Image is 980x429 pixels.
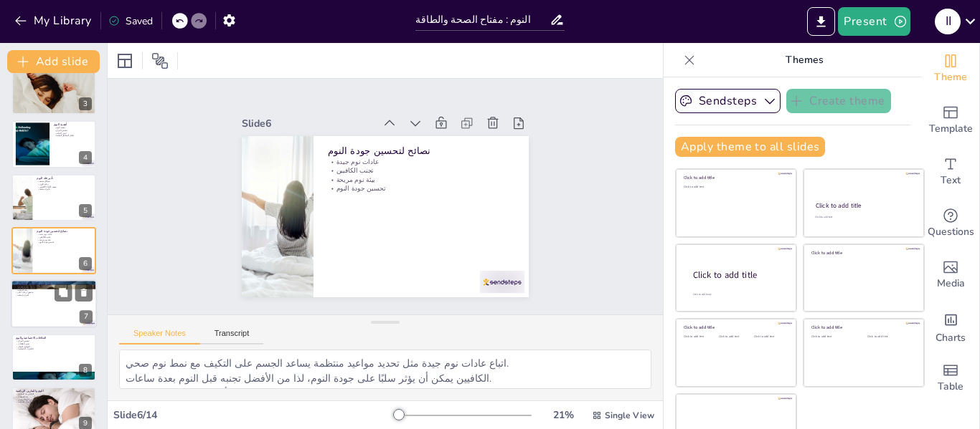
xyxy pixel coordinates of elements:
p: Themes [701,43,908,77]
p: بناء العضلات [16,395,92,398]
button: Speaker Notes [119,329,200,344]
button: Present [838,7,910,36]
button: Duplicate Slide [55,284,72,302]
div: Layout [113,49,136,72]
span: Table [938,379,963,395]
div: 5 [11,174,96,221]
button: Transcript [200,329,264,344]
div: 8 [11,334,96,381]
p: تقليل المخاطر الصحية [54,135,92,138]
div: Get real-time input from your audience [922,198,979,249]
button: Delete Slide [75,284,93,302]
p: نصائح لتحسين جودة النوم [405,126,475,307]
div: 4 [11,120,96,168]
p: تحسين جودة النوم [371,138,437,318]
p: تأثير قلة النوم [37,176,92,180]
div: Click to add body [693,292,783,296]
textarea: اتباع عادات نوم جيدة مثل تحديد مواعيد منتظمة يساعد الجسم على التكيف مع نمط نوم صحي. الكافيين يمكن... [119,350,651,389]
div: Add text boxes [922,146,979,198]
div: 5 [79,204,92,217]
div: Click to add title [693,269,785,281]
div: Add ready made slides [922,95,979,146]
p: التواصل الفعال [16,345,92,348]
div: Add images, graphics, shapes or video [922,249,979,301]
button: My Library [11,9,98,32]
div: Click to add title [811,324,914,330]
span: Questions [928,224,974,240]
p: بيئة نوم مريحة [380,135,446,315]
span: Template [929,121,973,137]
p: زيادة الإنتاجية [15,289,93,291]
p: تأثير النوم على الأداء الأكاديمي [15,282,93,286]
span: Text [941,173,961,188]
div: Change the overall theme [922,43,979,95]
span: Charts [936,330,966,346]
div: 8 [79,364,92,377]
p: التعافي بعد التمارين [16,393,92,396]
span: Theme [934,69,967,85]
p: تحسين المزاج [54,130,92,132]
p: تجنب الكافيين [37,236,92,238]
button: Apply theme to all slides [675,137,825,157]
p: العلاقات الاجتماعية والنوم [16,336,92,340]
p: التأثيرات الإيجابية [16,401,92,404]
div: Click to add title [811,250,914,256]
div: Add a table [922,352,979,404]
span: Position [151,52,169,69]
p: بيئة نوم مريحة [37,238,92,241]
div: Click to add text [684,185,786,189]
button: ا ا [935,7,961,36]
div: 21 % [546,408,580,422]
div: 3 [11,67,96,115]
p: التأثيرات الاجتماعية [16,347,92,350]
p: تجنب الكافيين [388,132,454,312]
div: 4 [79,151,92,164]
button: Sendsteps [675,89,781,113]
p: تعزيز التركيز [54,132,92,135]
div: Slide 6 [405,36,458,165]
p: نصائح لتحسين جودة النوم [37,229,92,233]
div: 7 [80,311,93,324]
div: Click to add text [754,335,786,339]
button: Create theme [786,89,891,113]
p: أهمية النوم [54,127,92,130]
div: Saved [108,14,153,28]
p: تحسين المزاج [16,339,92,342]
p: تأثيرات سلبية [37,188,92,191]
div: Click to add text [811,335,857,339]
span: Media [937,276,965,291]
p: تحسين جودة النوم [37,241,92,244]
button: Add slide [7,50,100,73]
div: Click to add text [684,335,716,339]
p: عادات نوم جيدة [37,233,92,236]
p: تحقيق درجات أعلى [15,291,93,294]
div: 6 [79,257,92,270]
p: ضعف الأداء الأكاديمي [37,185,92,188]
div: ا ا [935,9,961,34]
p: النوم والتمارين الرياضية [16,389,92,393]
div: Click to add title [816,201,911,210]
span: Single View [605,410,654,421]
p: مشاكل صحية [37,180,92,183]
p: تعزيز التركيز [15,286,93,289]
p: عادات نوم جيدة [397,130,463,309]
button: Export to PowerPoint [807,7,835,36]
div: Click to add text [719,335,751,339]
div: Click to add text [815,216,910,219]
div: 3 [79,97,92,110]
p: زيادة الوزن [37,183,92,185]
div: 7 [11,280,97,329]
p: تعزيز العلاقات [16,342,92,345]
input: Insert title [415,9,550,30]
div: 6 [11,227,96,274]
div: Click to add title [684,324,786,330]
div: Slide 6 / 14 [113,408,394,422]
p: تأثيرات إيجابية [15,294,93,297]
div: Click to add text [867,335,913,339]
p: تحسين الأداء الرياضي [16,398,92,401]
div: Click to add title [684,175,786,180]
p: أهمية النوم [54,122,92,127]
div: Add charts and graphs [922,301,979,352]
